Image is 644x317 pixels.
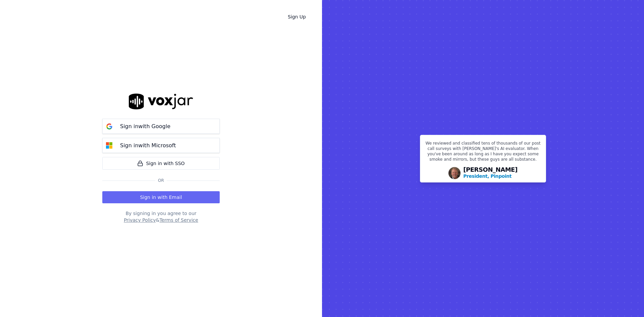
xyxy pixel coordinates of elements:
img: microsoft Sign in button [103,139,116,152]
button: Privacy Policy [124,217,156,223]
button: Sign in with Email [102,191,220,203]
div: By signing in you agree to our & [102,210,220,223]
button: Terms of Service [159,217,198,223]
img: google Sign in button [103,120,116,133]
p: Sign in with Microsoft [120,142,176,150]
button: Sign inwith Google [102,119,220,134]
img: Avatar [448,167,461,179]
a: Sign Up [282,11,311,23]
img: logo [129,94,193,109]
span: Or [155,178,167,183]
p: President, Pinpoint [463,173,512,179]
div: [PERSON_NAME] [463,167,518,179]
button: Sign inwith Microsoft [102,138,220,153]
a: Sign in with SSO [102,157,220,170]
p: Sign in with Google [120,122,170,130]
p: We reviewed and classified tens of thousands of our post call surveys with [PERSON_NAME]'s AI eva... [424,141,542,165]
